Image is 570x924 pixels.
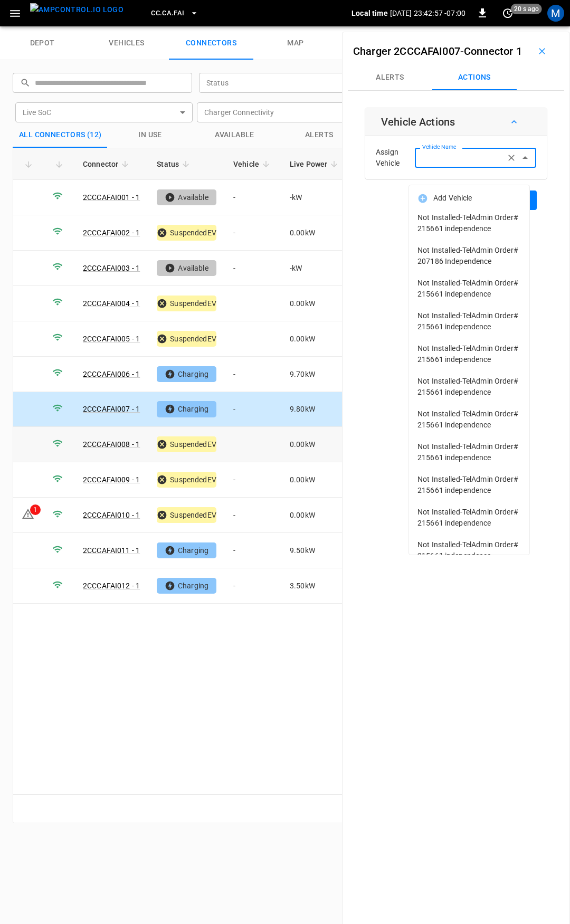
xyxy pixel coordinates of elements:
[84,26,169,60] a: vehicles
[504,150,519,165] button: Clear
[422,143,456,151] label: Vehicle Name
[417,278,521,300] span: Not Installed-TelAdmin Order# 215661 independence
[547,5,564,22] div: profile-icon
[281,568,350,604] td: 3.50 kW
[83,546,140,555] a: 2CCCAFAI011 - 1
[499,5,516,22] button: set refresh interval
[281,357,350,392] td: 9.70 kW
[83,405,140,413] a: 2CCCAFAI007 - 1
[157,331,216,347] div: SuspendedEV
[433,193,472,204] p: Add Vehicle
[157,401,216,417] div: Charging
[348,65,564,90] div: Connectors submenus tabs
[351,8,388,18] p: Local time
[83,228,140,237] a: 2CCCAFAI002 - 1
[281,462,350,498] td: 0.00 kW
[225,251,281,286] td: -
[281,321,350,357] td: 0.00 kW
[225,498,281,533] td: -
[290,158,341,170] span: Live Power
[151,7,184,20] span: CC.CA.FAI
[157,260,216,276] div: Available
[225,533,281,568] td: -
[30,504,41,515] div: 1
[417,474,521,496] span: Not Installed-TelAdmin Order# 215661 independence
[281,180,350,215] td: - kW
[417,310,521,332] span: Not Installed-TelAdmin Order# 215661 independence
[13,122,108,148] button: All Connectors (12)
[253,26,338,60] a: map
[83,440,140,449] a: 2CCCAFAI008 - 1
[83,511,140,519] a: 2CCCAFAI010 - 1
[225,568,281,604] td: -
[376,147,415,169] p: Assign Vehicle
[281,533,350,568] td: 9.50 kW
[157,472,216,488] div: SuspendedEV
[281,286,350,321] td: 0.00 kW
[147,3,202,24] button: CC.CA.FAI
[233,158,273,170] span: Vehicle
[225,462,281,498] td: -
[157,542,216,558] div: Charging
[225,357,281,392] td: -
[193,122,277,148] button: Available
[390,8,465,18] p: [DATE] 23:42:57 -07:00
[30,3,123,16] img: ampcontrol.io logo
[281,392,350,427] td: 9.80 kW
[464,45,522,58] a: Connector 1
[157,507,216,523] div: SuspendedEV
[417,507,521,529] span: Not Installed-TelAdmin Order# 215661 independence
[83,335,140,343] a: 2CCCAFAI005 - 1
[353,43,522,60] h6: -
[348,65,432,90] button: Alerts
[225,392,281,427] td: -
[518,150,533,165] button: Close
[157,436,216,452] div: SuspendedEV
[157,366,216,382] div: Charging
[281,251,350,286] td: - kW
[432,65,517,90] button: Actions
[157,296,216,311] div: SuspendedEV
[83,158,132,170] span: Connector
[83,264,140,272] a: 2CCCAFAI003 - 1
[511,4,542,14] span: 20 s ago
[417,245,521,267] span: Not Installed-TelAdmin Order# 207186 Independence
[83,193,140,202] a: 2CCCAFAI001 - 1
[417,376,521,398] span: Not Installed-TelAdmin Order# 215661 independence
[417,212,521,234] span: Not Installed-TelAdmin Order# 215661 independence
[157,189,216,205] div: Available
[381,113,455,130] h6: Vehicle Actions
[225,215,281,251] td: -
[353,45,460,58] a: Charger 2CCCAFAI007
[281,498,350,533] td: 0.00 kW
[417,408,521,431] span: Not Installed-TelAdmin Order# 215661 independence
[83,299,140,308] a: 2CCCAFAI004 - 1
[157,578,216,594] div: Charging
[281,427,350,462] td: 0.00 kW
[169,26,253,60] a: connectors
[417,539,521,561] span: Not Installed-TelAdmin Order# 215661 independence
[417,441,521,463] span: Not Installed-TelAdmin Order# 215661 independence
[83,582,140,590] a: 2CCCAFAI012 - 1
[83,475,140,484] a: 2CCCAFAI009 - 1
[225,180,281,215] td: -
[277,122,362,148] button: Alerts
[417,343,521,365] span: Not Installed-TelAdmin Order# 215661 independence
[157,225,216,241] div: SuspendedEV
[157,158,193,170] span: Status
[281,215,350,251] td: 0.00 kW
[108,122,193,148] button: in use
[83,370,140,378] a: 2CCCAFAI006 - 1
